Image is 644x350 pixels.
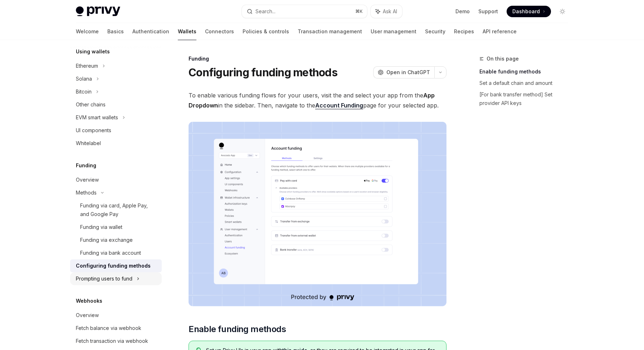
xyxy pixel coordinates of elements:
span: On this page [487,54,519,63]
img: light logo [76,6,120,16]
a: Funding via wallet [70,221,162,234]
a: Welcome [76,23,99,40]
button: Open in ChatGPT [373,66,434,78]
h1: Configuring funding methods [189,66,337,79]
a: Whitelabel [70,137,162,150]
a: User management [371,23,416,40]
a: [For bank transfer method] Set provider API keys [479,89,574,109]
div: Fetch transaction via webhook [76,337,148,345]
a: Demo [455,8,470,15]
a: Funding via exchange [70,234,162,246]
h5: Webhooks [76,297,102,305]
div: Ethereum [76,62,98,70]
img: Fundingupdate PNG [189,122,447,306]
div: Funding via exchange [80,236,133,244]
a: Overview [70,309,162,322]
a: Fetch transaction via webhook [70,335,162,347]
div: Solana [76,75,92,83]
div: Whitelabel [76,139,101,148]
span: To enable various funding flows for your users, visit the and select your app from the in the sid... [189,90,447,110]
button: Toggle dark mode [557,6,568,17]
span: Dashboard [512,8,540,15]
a: Overview [70,173,162,186]
div: EVM smart wallets [76,113,118,122]
div: UI components [76,126,111,135]
a: Funding via card, Apple Pay, and Google Pay [70,199,162,221]
div: Fetch balance via webhook [76,324,141,332]
button: Ask AI [371,5,402,18]
a: Set a default chain and amount [479,77,574,89]
a: UI components [70,124,162,137]
div: Other chains [76,100,106,109]
a: Fetch balance via webhook [70,322,162,335]
span: Open in ChatGPT [386,69,430,76]
a: Configuring funding methods [70,259,162,272]
div: Funding via wallet [80,223,122,231]
a: Wallets [178,23,196,40]
span: Enable funding methods [189,323,286,335]
span: ⌘ K [355,9,363,14]
a: Transaction management [298,23,362,40]
a: Other chains [70,98,162,111]
div: Funding via card, Apple Pay, and Google Pay [80,201,157,219]
div: Funding via bank account [80,249,141,257]
div: Configuring funding methods [76,262,151,270]
a: Account Funding [315,102,363,109]
a: Funding via bank account [70,246,162,259]
a: Dashboard [507,6,551,17]
a: Policies & controls [243,23,289,40]
a: Security [425,23,445,40]
a: Connectors [205,23,234,40]
div: Funding [189,55,447,62]
div: Overview [76,176,99,184]
a: Authentication [132,23,169,40]
div: Prompting users to fund [76,274,132,283]
a: Support [478,8,498,15]
a: Recipes [454,23,474,40]
a: Basics [107,23,124,40]
div: Search... [255,7,275,16]
h5: Using wallets [76,47,110,56]
button: Search...⌘K [242,5,367,18]
span: Ask AI [383,8,397,15]
div: Methods [76,188,97,197]
a: API reference [483,23,517,40]
div: Bitcoin [76,87,92,96]
div: Overview [76,311,99,320]
a: Enable funding methods [479,66,574,77]
h5: Funding [76,161,96,170]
